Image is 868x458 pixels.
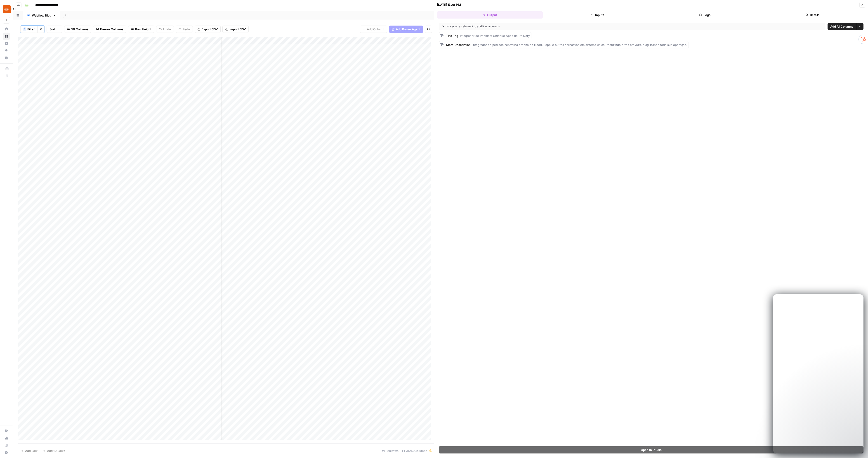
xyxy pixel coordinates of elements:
div: Hover on an element to add it as a column [442,24,661,28]
button: Help + Support [3,449,10,456]
span: Freeze Columns [100,27,123,31]
button: Add All Columns [828,23,856,30]
div: 1 [23,27,26,31]
a: Learning Hub [3,442,10,449]
button: Export CSV [195,26,221,33]
span: Redo [183,27,190,31]
div: 128 Rows [380,447,400,454]
a: Insights [3,40,10,47]
button: Import CSV [222,26,249,33]
img: LETS Logo [3,5,11,13]
span: Add Power Agent [396,27,420,31]
button: Add Row [18,447,40,454]
span: Undo [163,27,171,31]
span: Import CSV [229,27,246,31]
button: Sort [47,26,62,33]
a: Your Data [3,54,10,62]
button: Add 10 Rows [40,447,68,454]
button: Row Height [128,26,154,33]
span: Meta_Description [446,43,471,47]
a: Webflow Blog [23,11,60,20]
span: Export CSV [202,27,218,31]
span: Open In Studio [641,448,662,452]
button: Add Column [360,26,387,33]
span: Integrador de Pedidos: Unifique Apps de Delivery [460,34,530,38]
span: Title_Tag [446,34,458,38]
span: Add 10 Rows [47,449,65,453]
button: Undo [156,26,174,33]
button: 50 Columns [64,26,91,33]
a: Home [3,25,10,33]
span: Row Height [135,27,151,31]
span: Add All Columns [830,24,853,29]
div: [DATE] 5:29 PM [437,2,461,7]
a: Usage [3,434,10,442]
button: Logs [652,11,758,19]
button: Inputs [545,11,650,19]
div: Webflow Blog [32,13,51,18]
div: 35/50 Columns [400,447,434,454]
span: Add Row [25,449,38,453]
button: Freeze Columns [93,26,126,33]
button: 1Filter [20,26,37,33]
span: 50 Columns [71,27,88,31]
span: Sort [50,27,55,31]
button: Details [759,11,865,19]
iframe: Intercom live chat [773,294,863,453]
span: 1 [24,27,25,31]
button: Redo [176,26,193,33]
button: Add Power Agent [389,26,423,33]
span: Filter [27,27,35,31]
button: Open In Studio [439,446,863,453]
a: Browse [3,33,10,40]
span: Integrador de pedidos centraliza ordens de iFood, Rappi e outros aplicativos em sistema único, re... [472,43,687,47]
a: Opportunities [3,47,10,54]
button: Workspace: LETS [3,4,10,15]
button: Output [437,11,543,19]
a: Settings [3,427,10,434]
span: Add Column [367,27,384,31]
